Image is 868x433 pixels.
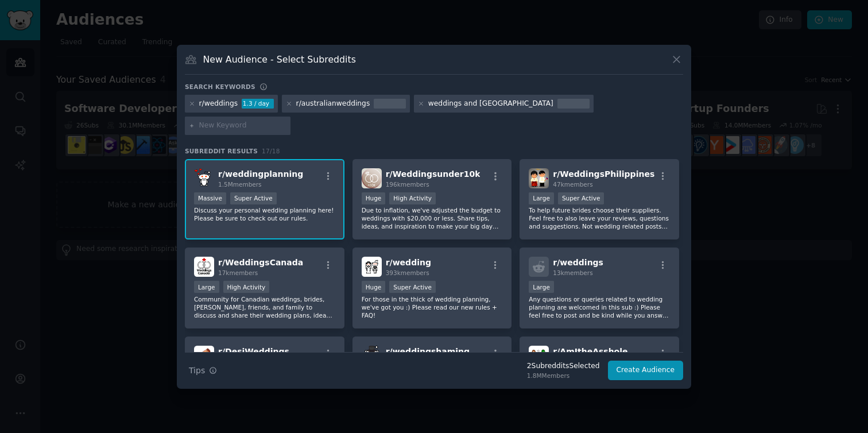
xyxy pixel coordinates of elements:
[189,365,205,377] span: Tips
[218,258,303,267] span: r/ WeddingsCanada
[242,99,274,109] div: 1.3 / day
[296,99,370,109] div: r/australianweddings
[529,192,554,204] div: Large
[362,168,382,188] img: Weddingsunder10k
[608,361,684,380] button: Create Audience
[194,281,219,293] div: Large
[553,269,592,276] span: 13k members
[428,99,553,109] div: weddings and [GEOGRAPHIC_DATA]
[362,281,386,293] div: Huge
[529,295,670,319] p: Any questions or queries related to wedding planning are welcomed in this sub :) Please feel free...
[386,269,429,276] span: 393k members
[194,206,335,222] p: Discuss your personal wedding planning here! Please be sure to check out our rules.
[223,281,270,293] div: High Activity
[558,192,604,204] div: Super Active
[529,281,554,293] div: Large
[386,181,429,188] span: 196k members
[389,192,436,204] div: High Activity
[194,295,335,319] p: Community for Canadian weddings, brides, [PERSON_NAME], friends, and family to discuss and share ...
[218,181,262,188] span: 1.5M members
[386,258,431,267] span: r/ wedding
[362,206,503,230] p: Due to inflation, we've adjusted the budget to weddings with $20,000 or less. Share tips, ideas, ...
[389,281,436,293] div: Super Active
[527,361,600,372] div: 2 Subreddit s Selected
[553,258,603,267] span: r/ weddings
[386,347,470,356] span: r/ weddingshaming
[262,148,280,154] span: 17 / 18
[529,168,549,188] img: WeddingsPhilippines
[529,346,549,366] img: AmItheAsshole
[194,192,226,204] div: Massive
[203,53,356,65] h3: New Audience - Select Subreddits
[230,192,277,204] div: Super Active
[218,169,303,179] span: r/ weddingplanning
[362,257,382,277] img: wedding
[185,83,255,91] h3: Search keywords
[553,347,627,356] span: r/ AmItheAsshole
[185,361,221,381] button: Tips
[218,269,258,276] span: 17k members
[199,99,238,109] div: r/weddings
[362,346,382,366] img: weddingshaming
[362,295,503,319] p: For those in the thick of wedding planning, we've got you :) Please read our new rules + FAQ!
[553,181,592,188] span: 47k members
[194,346,214,366] img: DesiWeddings
[185,147,258,155] span: Subreddit Results
[194,257,214,277] img: WeddingsCanada
[553,169,654,179] span: r/ WeddingsPhilippines
[199,121,286,131] input: New Keyword
[362,192,386,204] div: Huge
[386,169,480,179] span: r/ Weddingsunder10k
[527,372,600,380] div: 1.8M Members
[529,206,670,230] p: To help future brides choose their suppliers. Feel free to also leave your reviews, questions and...
[194,168,214,188] img: weddingplanning
[218,347,289,356] span: r/ DesiWeddings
